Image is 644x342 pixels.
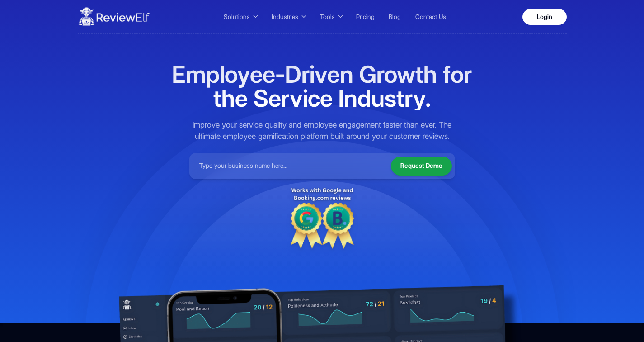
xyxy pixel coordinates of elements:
img: Discount tag [291,185,354,249]
span: Tools [320,12,335,22]
span: Industries [272,12,298,22]
button: Tools [315,10,347,24]
p: Improve your service quality and employee engagement faster than ever. The ultimate employee gami... [189,119,455,142]
span: Solutions [224,12,250,22]
img: ReviewElf Logo [78,4,150,29]
a: Blog [384,10,406,23]
h1: Employee-Driven Growth for the Service Industry. [170,62,474,110]
button: Request Demo [391,157,452,176]
button: Solutions [218,10,262,24]
a: Login [522,9,567,25]
button: Industries [266,10,310,24]
a: Pricing [351,10,379,23]
input: Type your business name here... [193,156,385,176]
a: Contact Us [410,10,451,23]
